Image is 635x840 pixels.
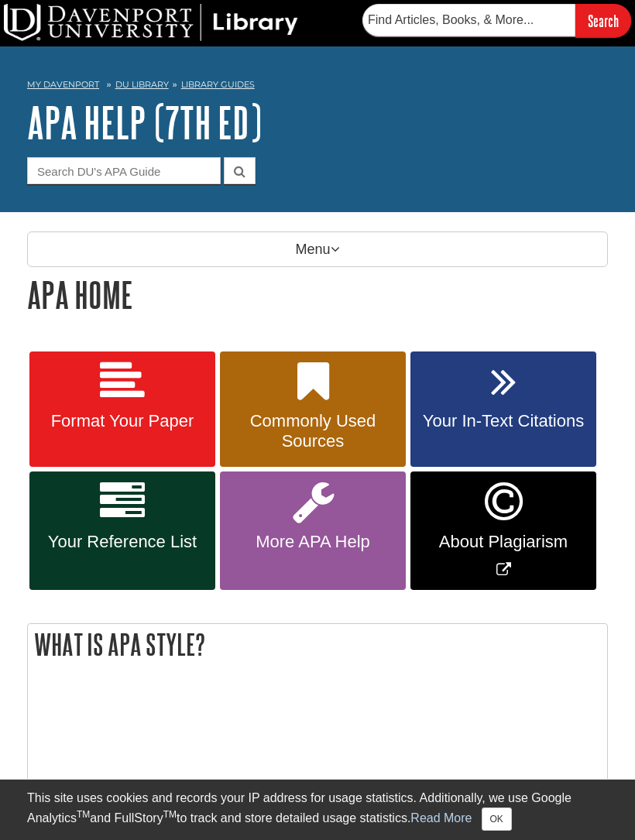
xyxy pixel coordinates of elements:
a: DU Library [115,79,169,90]
nav: breadcrumb [27,74,608,99]
a: Read More [410,811,472,825]
a: Commonly Used Sources [220,351,406,468]
p: Menu [27,231,608,267]
span: More APA Help [232,532,394,552]
form: Searches DU Library's articles, books, and more [362,4,631,37]
h1: APA Home [27,275,608,314]
input: Search [575,4,631,37]
a: My Davenport [27,78,99,91]
span: Commonly Used Sources [232,411,394,451]
a: Library Guides [181,79,255,90]
img: DU Library [4,4,298,41]
input: Search DU's APA Guide [27,157,221,184]
a: APA Help (7th Ed) [27,98,262,146]
sup: TM [77,809,90,820]
a: More APA Help [220,471,406,590]
h2: What is APA Style? [28,624,607,665]
a: Link opens in new window [410,471,596,590]
a: Your Reference List [29,471,215,590]
span: Your In-Text Citations [422,411,585,431]
span: About Plagiarism [422,532,585,552]
button: Close [482,807,512,831]
a: Your In-Text Citations [410,351,596,468]
span: Your Reference List [41,532,204,552]
sup: TM [163,809,177,820]
input: Find Articles, Books, & More... [362,4,575,36]
span: Format Your Paper [41,411,204,431]
div: This site uses cookies and records your IP address for usage statistics. Additionally, we use Goo... [27,789,608,831]
a: Format Your Paper [29,351,215,468]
